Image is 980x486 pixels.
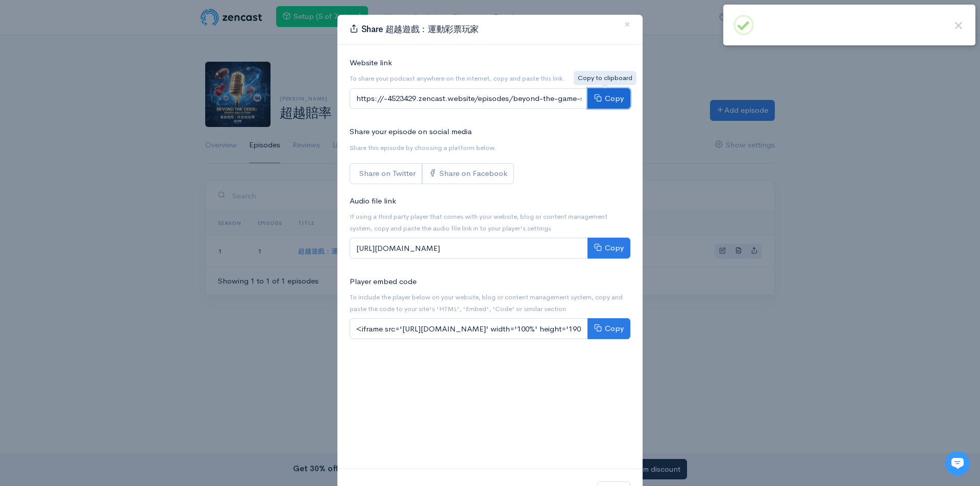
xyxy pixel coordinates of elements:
div: Copy to clipboard [574,71,636,85]
button: Copy [587,238,630,259]
div: Social sharing links [350,163,514,184]
small: Share this episode by choosing a platform below. [350,143,496,152]
small: To include the player below on your website, blog or content management system, copy and paste th... [350,293,623,313]
button: Copy [587,318,630,339]
a: Share on Twitter [350,163,422,184]
input: https://-4523429.zencast.website/episodes/beyond-the-game-sports-lottery-players [350,88,588,109]
button: Close [612,11,643,39]
input: Search articles [30,192,182,212]
span: Share 超越遊戲：運動彩票玩家 [361,24,479,35]
button: Close this dialog [952,19,965,32]
label: Share your episode on social media [350,126,472,138]
p: Find an answer quickly [14,175,190,187]
input: <iframe src='[URL][DOMAIN_NAME]' width='100%' height='190' frameborder='0' scrolling='no' seamles... [350,318,588,339]
input: [URL][DOMAIN_NAME] [350,238,588,259]
iframe: gist-messenger-bubble-iframe [945,451,970,476]
a: Share on Facebook [422,163,514,184]
h2: Just let us know if you need anything and we'll be happy to help! 🙂 [15,68,189,117]
small: If using a third party player that comes with your website, blog or content management system, co... [350,212,607,233]
button: New conversation [16,135,188,156]
small: To share your podcast anywhere on the internet, copy and paste this link. [350,74,565,83]
label: Website link [350,57,392,69]
label: Player embed code [350,276,416,288]
span: New conversation [66,141,122,149]
label: Audio file link [350,195,396,207]
span: × [624,17,630,32]
button: Copy [587,88,630,109]
h1: Hi 👋 [15,49,189,66]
